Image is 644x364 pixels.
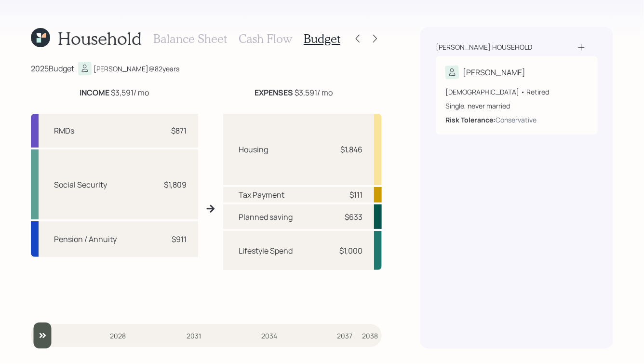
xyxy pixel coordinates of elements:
div: Single, never married [445,101,588,111]
div: [PERSON_NAME] household [436,42,532,52]
div: Social Security [54,179,107,190]
div: $111 [349,189,362,201]
div: Pension / Annuity [54,233,117,245]
div: RMDs [54,125,74,136]
div: $3,591 / mo [255,87,333,98]
div: $911 [172,233,187,245]
div: $3,591 / mo [80,87,149,98]
div: Planned saving [239,211,293,223]
div: $1,846 [340,144,362,155]
div: [PERSON_NAME] @ 82 years [94,64,179,74]
h3: Balance Sheet [153,32,227,46]
div: [PERSON_NAME] [463,67,525,78]
div: $871 [171,125,187,136]
div: Tax Payment [239,189,284,201]
div: $1,000 [339,245,362,256]
b: Risk Tolerance: [445,115,496,124]
div: [DEMOGRAPHIC_DATA] • Retired [445,87,588,97]
div: $1,809 [164,179,187,190]
h3: Cash Flow [239,32,292,46]
div: Conservative [496,115,537,125]
h1: Household [58,28,142,49]
h3: Budget [304,32,340,46]
div: $633 [345,211,362,223]
div: Housing [239,144,268,155]
b: INCOME [80,87,110,98]
b: EXPENSES [255,87,294,98]
div: 2025 Budget [31,63,74,74]
div: Lifestyle Spend [239,245,293,256]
